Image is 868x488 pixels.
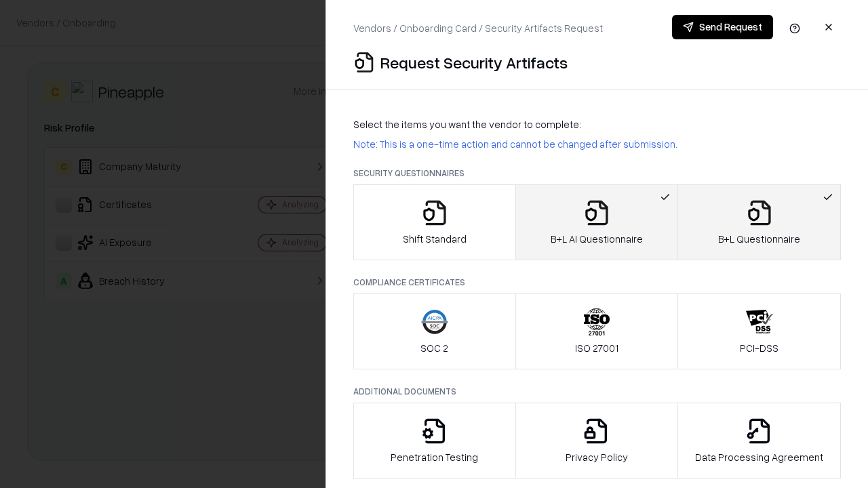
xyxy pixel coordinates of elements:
button: Privacy Policy [515,403,679,479]
button: PCI-DSS [677,293,841,369]
p: Request Security Artifacts [380,52,568,73]
button: Send Request [672,15,773,39]
p: Additional Documents [353,386,841,397]
p: Privacy Policy [566,450,628,464]
button: B+L AI Questionnaire [515,184,679,260]
button: B+L Questionnaire [677,184,841,260]
p: B+L AI Questionnaire [551,232,643,246]
p: Select the items you want the vendor to complete: [353,117,841,131]
p: Data Processing Agreement [695,450,823,464]
button: ISO 27001 [515,293,679,369]
p: Shift Standard [403,232,467,246]
p: Note: This is a one-time action and cannot be changed after submission. [353,137,841,151]
button: Penetration Testing [353,403,516,479]
button: Shift Standard [353,184,516,260]
button: Data Processing Agreement [677,403,841,479]
p: PCI-DSS [740,341,778,355]
button: SOC 2 [353,293,516,369]
p: B+L Questionnaire [718,232,800,246]
p: Compliance Certificates [353,277,841,288]
p: SOC 2 [420,341,448,355]
p: Security Questionnaires [353,167,841,179]
p: Penetration Testing [391,450,478,464]
p: Vendors / Onboarding Card / Security Artifacts Request [353,21,603,35]
p: ISO 27001 [575,341,618,355]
